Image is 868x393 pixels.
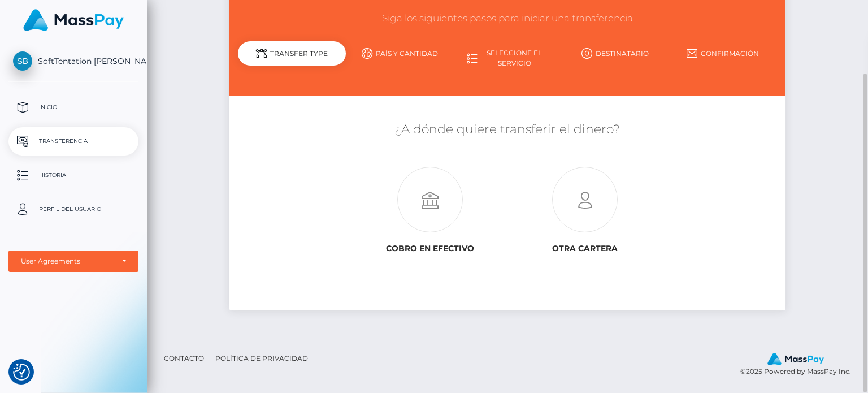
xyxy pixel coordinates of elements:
h3: Siga los siguientes pasos para iniciar una transferencia [238,12,776,25]
img: MassPay [767,353,824,365]
img: MassPay [23,9,124,31]
div: © 2025 Powered by MassPay Inc. [740,352,860,377]
img: Revisit consent button [13,364,30,381]
button: Consent Preferences [13,364,30,381]
a: Confirmación [669,44,777,63]
a: Historia [8,161,138,189]
div: User Agreements [21,257,114,266]
a: Contacto [159,349,209,367]
a: Tipo de transferencia [238,44,346,73]
a: Destinatario [561,44,669,63]
a: Inicio [8,93,138,122]
a: Política de privacidad [211,349,313,367]
button: User Agreements [8,251,138,272]
a: País y cantidad [346,44,454,63]
h6: Cobro en efectivo [362,244,499,253]
h5: ¿A dónde quiere transferir el dinero? [238,121,776,139]
p: Transferencia [13,133,134,150]
h6: Otra cartera [516,244,653,253]
span: SoftTentation [PERSON_NAME] [8,56,138,66]
p: Inicio [13,99,134,116]
p: Historia [13,167,134,184]
a: Perfil del usuario [8,195,138,223]
a: Transferencia [8,127,138,156]
p: Perfil del usuario [13,201,134,218]
a: Seleccione el servicio [454,44,562,73]
div: Transfer Type [238,41,346,66]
